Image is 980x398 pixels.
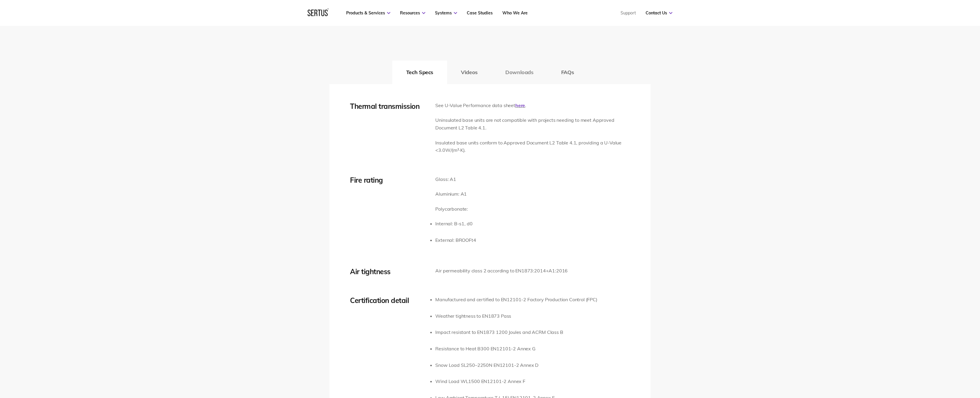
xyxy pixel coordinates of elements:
[435,205,476,213] p: Polycarbonate:
[491,61,547,84] button: Downloads
[646,10,672,16] a: Contact Us
[435,296,597,304] li: Manufactured and certified to EN12101-2 Factory Production Control (FPC)
[435,220,476,228] li: Internal: B-s1, d0
[435,10,457,16] a: Systems
[951,370,980,398] iframe: Chat Widget
[467,10,493,16] a: Case Studies
[435,102,630,109] p: See U-Value Performance data sheet .
[350,267,426,276] div: Air tightness
[435,116,630,131] p: Uninsulated base units are not compatible with projects needing to meet Approved Document L2 Tabl...
[447,61,491,84] button: Videos
[435,190,476,198] p: Aluminium: A1
[435,362,597,369] li: Snow Load SL250–2250N EN12101-2 Annex D
[346,10,390,16] a: Products & Services
[435,329,597,336] li: Impact resistant to EN1873 1200 Joules and ACRM Class B
[435,267,568,275] p: Air permeability class 2 according to EN1873:2014+A1:2016
[350,296,426,305] div: Certification detail
[515,102,525,108] a: here
[350,102,426,111] div: Thermal transmission
[350,176,426,184] div: Fire rating
[502,10,528,16] a: Who We Are
[435,139,630,154] p: Insulated base units conform to Approved Document L2 Table 4.1, providing a U-Value <3.0W/(m²·K).
[435,237,476,244] li: External: BROOFt4
[621,10,636,16] a: Support
[435,312,597,320] li: Weather tightness to EN1873 Pass
[435,176,476,183] p: Glass: A1
[400,10,425,16] a: Resources
[435,378,597,385] li: Wind Load WL1500 EN12101-2 Annex F
[547,61,588,84] button: FAQs
[435,345,597,353] li: Resistance to Heat B300 EN12101-2 Annex G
